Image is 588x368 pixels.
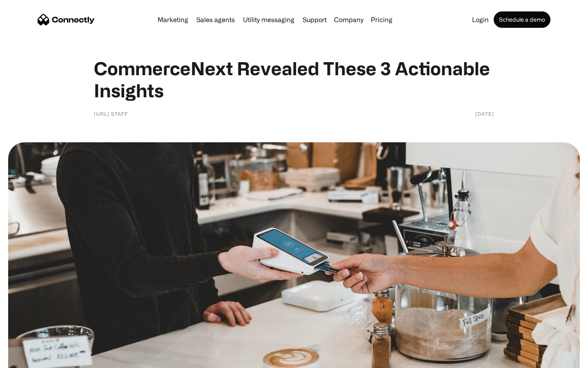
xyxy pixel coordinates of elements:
[8,354,49,365] aside: Language selected: English
[193,16,238,23] a: Sales agents
[240,16,298,23] a: Utility messaging
[299,16,330,23] a: Support
[94,57,494,101] h1: CommerceNext Revealed These 3 Actionable Insights
[334,14,363,25] div: Company
[154,16,192,23] a: Marketing
[475,110,494,118] div: [DATE]
[94,110,128,118] div: [URL] Staff
[367,16,396,23] a: Pricing
[494,11,550,28] a: Schedule a demo
[469,16,492,23] a: Login
[16,354,49,365] ul: Language list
